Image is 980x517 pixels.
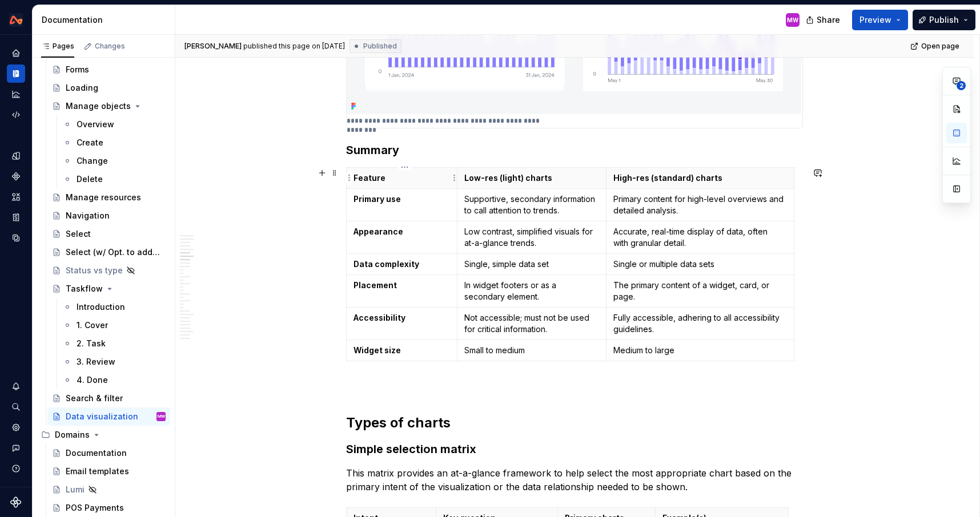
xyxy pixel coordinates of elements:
a: Documentation [47,444,170,462]
p: In widget footers or as a secondary element. [464,280,600,302]
div: 3. Review [77,356,115,367]
a: Data visualizationMW [47,407,170,426]
div: Create [77,137,103,148]
div: 4. Done [77,374,108,386]
div: 2. Task [77,338,106,349]
button: Share [800,10,848,30]
a: Storybook stories [7,208,25,227]
div: Manage objects [66,100,131,112]
a: Lumi [47,480,170,499]
a: Change [58,152,170,170]
div: published this page on [DATE] [243,42,345,51]
span: Open page [921,42,959,51]
div: Status vs type [66,265,123,276]
div: Domains [37,426,170,444]
a: Home [7,44,25,62]
a: Introduction [58,298,170,316]
button: Publish [913,10,975,30]
a: Status vs type [47,261,170,280]
p: Feature [354,172,450,184]
a: Email templates [47,462,170,480]
p: Low-res (light) charts [464,172,600,184]
div: Taskflow [66,283,103,294]
span: Share [817,14,840,26]
strong: Placement [354,280,397,290]
a: Open page [907,38,965,54]
div: Settings [7,418,25,437]
span: Preview [859,14,891,26]
a: Analytics [7,85,25,103]
div: Pages [41,42,74,51]
a: Forms [47,60,170,79]
a: Manage objects [47,97,170,115]
p: Not accessible; must not be used for critical information. [464,312,600,335]
p: High-res (standard) charts [613,172,787,184]
a: Loading [47,79,170,97]
span: [PERSON_NAME] [184,42,242,51]
p: The primary content of a widget, card, or page. [613,280,787,302]
div: Search & filter [66,393,123,404]
a: 1. Cover [58,316,170,334]
span: Published [363,42,397,51]
div: Loading [66,82,98,94]
div: Overview [77,119,114,130]
div: Assets [7,188,25,206]
div: Change [77,155,108,167]
img: 0733df7c-e17f-4421-95a9-ced236ef1ff0.png [9,13,23,27]
strong: Appearance [354,227,403,236]
svg: Supernova Logo [10,496,22,508]
div: Documentation [42,14,170,26]
a: Search & filter [47,389,170,407]
div: Search ⌘K [7,398,25,416]
div: Changes [95,42,125,51]
p: Supportive, secondary information to call attention to trends. [464,193,600,216]
div: MW [787,15,798,25]
a: Create [58,134,170,152]
div: Introduction [77,301,125,313]
a: 2. Task [58,334,170,353]
h2: Types of charts [346,414,803,432]
a: Manage resources [47,188,170,207]
a: Data sources [7,229,25,247]
div: Forms [66,64,89,75]
div: Manage resources [66,192,141,203]
span: Publish [929,14,959,26]
div: Documentation [66,447,127,459]
div: Email templates [66,466,129,477]
a: Select (w/ Opt. to add new) [47,243,170,261]
a: Design tokens [7,147,25,165]
a: Delete [58,170,170,188]
a: Documentation [7,64,25,83]
p: Single, simple data set [464,258,600,270]
strong: Data complexity [354,259,419,269]
h3: Simple selection matrix [346,441,803,457]
p: Primary content for high-level overviews and detailed analysis. [613,193,787,216]
div: Data visualization [66,411,138,422]
p: Accurate, real-time display of data, often with granular detail. [613,226,787,249]
a: Overview [58,115,170,134]
a: 4. Done [58,371,170,389]
strong: Primary use [354,194,401,204]
a: POS Payments [47,499,170,517]
button: Preview [852,10,908,30]
p: Single or multiple data sets [613,258,787,270]
p: Small to medium [464,345,600,356]
a: Select [47,225,170,243]
p: Fully accessible, adhering to all accessibility guidelines. [613,312,787,335]
a: Taskflow [47,280,170,298]
div: Delete [77,173,103,185]
div: POS Payments [66,502,124,514]
button: Contact support [7,439,25,457]
a: 3. Review [58,353,170,371]
button: Notifications [7,377,25,395]
a: Code automation [7,106,25,124]
strong: Widget size [354,345,401,355]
